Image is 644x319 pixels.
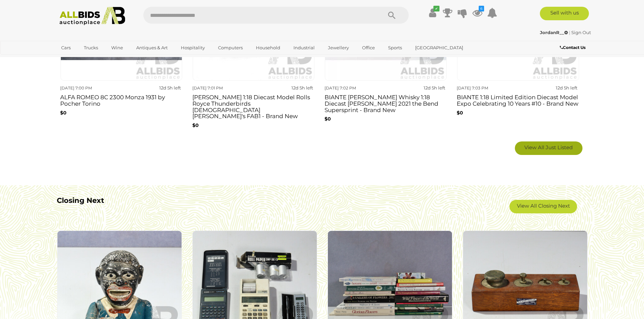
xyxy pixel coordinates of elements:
strong: 12d 5h left [291,85,313,90]
h3: ALFA ROMEO 8C 2300 Monza 1931 by Pocher Torino [60,92,182,107]
a: Trucks [79,42,102,53]
a: 6 [472,7,482,19]
h3: BIANTE [PERSON_NAME] Whisky 1:18 Diecast [PERSON_NAME] 2021 the Bend Supersprint - Brand New [325,92,447,113]
h3: BIANTE 1:18 Limited Edition Diecast Model Expo Celebrating 10 Years #10 - Brand New [457,92,579,107]
i: ✔ [433,6,439,11]
b: Closing Next [57,196,104,205]
a: [GEOGRAPHIC_DATA] [411,42,468,53]
a: Contact Us [560,44,587,51]
b: $0 [325,116,331,122]
a: Jewellery [324,42,353,53]
a: View All Just Listed [515,141,582,155]
a: View All Closing Next [509,200,577,213]
b: $0 [457,110,463,116]
div: [DATE] 7:02 PM [325,84,383,92]
a: Household [252,42,285,53]
a: Computers [214,42,247,53]
strong: 12d 5h left [556,85,577,90]
a: JordanR__ [540,30,569,35]
b: Contact Us [560,45,586,50]
div: [DATE] 7:00 PM [60,84,119,92]
strong: JordanR__ [540,30,568,35]
a: Antiques & Art [132,42,172,53]
b: $0 [60,110,67,116]
a: Office [358,42,379,53]
img: Allbids.com.au [56,7,129,25]
a: ✔ [428,7,438,19]
a: Wine [107,42,127,53]
h3: [PERSON_NAME] 1:18 Diecast Model Rolls Royce Thunderbirds [DEMOGRAPHIC_DATA] [PERSON_NAME]'s FAB1... [192,92,314,119]
a: Industrial [289,42,319,53]
a: Sign Out [571,30,591,35]
b: $0 [192,122,199,128]
i: 6 [479,6,484,11]
a: Hospitality [176,42,209,53]
a: Sell with us [540,7,589,20]
strong: 12d 5h left [424,85,445,90]
a: Sports [384,42,406,53]
div: [DATE] 7:01 PM [192,84,251,92]
span: View All Just Listed [524,144,573,151]
a: Cars [57,42,75,53]
strong: 12d 5h left [159,85,181,90]
div: [DATE] 7:03 PM [457,84,515,92]
span: | [569,30,570,35]
button: Search [375,7,409,24]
